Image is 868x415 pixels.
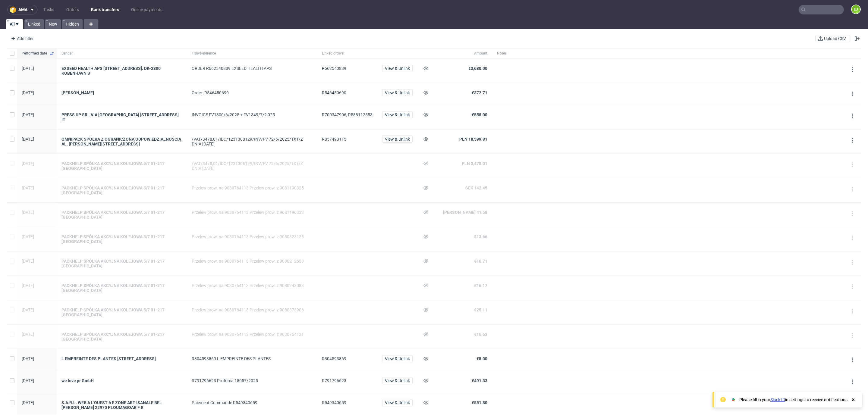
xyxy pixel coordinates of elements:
[22,332,34,337] span: [DATE]
[61,234,182,244] div: PACKHELP SPÓŁKA AKCYJNA KOLEJOWA 5/7 01-217 [GEOGRAPHIC_DATA]
[61,112,182,122] a: PRESS UP SRL VIA [GEOGRAPHIC_DATA] [STREET_ADDRESS] IT
[459,137,487,142] span: PLN 18,599.81
[385,137,410,141] span: View & Unlink
[322,90,346,95] span: R546450690
[22,161,34,166] span: [DATE]
[382,400,413,405] a: View & Unlink
[24,19,44,29] a: Linked
[22,378,34,383] span: [DATE]
[497,51,507,56] span: Notes
[61,161,182,171] a: PACKHELP SPÓŁKA AKCYJNA KOLEJOWA 5/7 01-217 [GEOGRAPHIC_DATA]
[192,356,312,361] div: R304593869 L EMPREINTE DES PLANTES
[739,397,848,403] div: Please fill in your in settings to receive notifications
[443,210,487,215] span: [PERSON_NAME] 41.58
[61,186,182,195] a: PACKHELP SPÓŁKA AKCYJNA KOLEJOWA 5/7 01-217 [GEOGRAPHIC_DATA]
[382,136,413,143] button: View & Unlink
[192,186,312,190] div: Przelew prow. na 9030764113 Przelew prow. z 9081190325
[61,90,182,95] div: [PERSON_NAME]
[22,400,34,405] span: [DATE]
[22,51,47,56] span: Performed date
[382,112,413,117] a: View & Unlink
[45,19,61,29] a: New
[382,65,413,72] button: View & Unlink
[385,401,410,405] span: View & Unlink
[22,66,34,71] span: [DATE]
[472,400,487,405] span: €551.80
[61,356,182,361] a: L EMPREINTE DES PLANTES [STREET_ADDRESS]
[10,6,18,13] img: logo
[322,400,346,405] span: R549340659
[61,332,182,342] a: PACKHELP SPÓŁKA AKCYJNA KOLEJOWA 5/7 01-217 [GEOGRAPHIC_DATA]
[852,5,860,14] figcaption: EJ
[770,397,785,402] a: Slack ID
[192,307,312,312] div: Przelew prow. na 9030764113 Przelew prow. z 9080373906
[22,112,34,117] span: [DATE]
[61,400,182,410] a: S.A.R.L. WEB A L'OUEST 6 E ZONE ART ISANALE BEL [PERSON_NAME] 22970 PLOUMAGOAR F R
[474,307,487,312] span: €25.11
[22,283,34,288] span: [DATE]
[476,356,487,361] span: €5.00
[468,66,487,71] span: €3,680.00
[382,137,413,142] a: View & Unlink
[472,90,487,95] span: €372.71
[730,397,736,403] img: Slack
[61,51,182,56] span: Sender
[382,66,413,71] a: View & Unlink
[22,137,34,142] span: [DATE]
[382,378,413,383] a: View & Unlink
[192,161,312,171] div: /VAT/3478,01/IDC/1231308129/INV/FV 72/6/2025/TXT/Z DNIA [DATE]
[22,307,34,312] span: [DATE]
[8,34,35,43] div: Add filter
[192,400,312,405] div: Paiement Commande R549340659
[22,234,34,239] span: [DATE]
[322,356,346,361] span: R304593869
[322,51,373,56] span: Linked orders
[61,210,182,220] a: PACKHELP SPÓŁKA AKCYJNA KOLEJOWA 5/7 01-217 [GEOGRAPHIC_DATA]
[62,19,83,29] a: Hidden
[382,377,413,384] button: View & Unlink
[192,112,312,117] div: INVOICE FV1300/6/2025 + FV1349/7/2 025
[61,137,182,146] div: OMNIPACK SPÓŁKA Z OGRANICZONĄ ODPOWIEDZIALNOŚCIĄ AL. [PERSON_NAME][STREET_ADDRESS]
[192,210,312,215] div: Przelew prow. na 9030764113 Przelew prow. z 9081190333
[382,89,413,96] button: View & Unlink
[385,91,410,95] span: View & Unlink
[382,399,413,406] button: View & Unlink
[63,5,83,14] a: Orders
[382,90,413,95] a: View & Unlink
[382,111,413,118] button: View & Unlink
[192,283,312,288] div: Przelew prow. na 9030764113 Przelew prow. z 9080243083
[22,259,34,264] span: [DATE]
[22,90,34,95] span: [DATE]
[61,378,182,383] a: we love pr GmbH
[6,19,23,29] a: All
[40,5,58,14] a: Tasks
[61,259,182,268] a: PACKHELP SPÓŁKA AKCYJNA KOLEJOWA 5/7 01-217 [GEOGRAPHIC_DATA]
[192,234,312,239] div: Przelew prow. na 9030764113 Przelew prow. z 9080323125
[465,186,487,190] span: SEK 142.45
[815,35,850,42] button: Upload CSV
[385,357,410,361] span: View & Unlink
[192,259,312,264] div: Przelew prow. na 9030764113 Przelew prow. z 9080212658
[61,283,182,293] a: PACKHELP SPÓŁKA AKCYJNA KOLEJOWA 5/7 01-217 [GEOGRAPHIC_DATA]
[474,234,487,239] span: $13.66
[823,36,847,41] span: Upload CSV
[437,51,487,56] span: Amount
[385,113,410,117] span: View & Unlink
[472,112,487,117] span: €558.00
[61,307,182,317] a: PACKHELP SPÓŁKA AKCYJNA KOLEJOWA 5/7 01-217 [GEOGRAPHIC_DATA]
[462,161,487,166] span: PLN 3,478.01
[192,51,312,56] span: Title/Reference
[192,332,312,337] div: Przelew prow. na 9030764113 Przelew prow. z 9030764121
[61,66,182,76] a: EXSEED HEALTH APS [STREET_ADDRESS]. DK-2300 KOBENHAVN S
[474,332,487,337] span: €16.63
[322,66,346,71] span: R662540839
[22,210,34,215] span: [DATE]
